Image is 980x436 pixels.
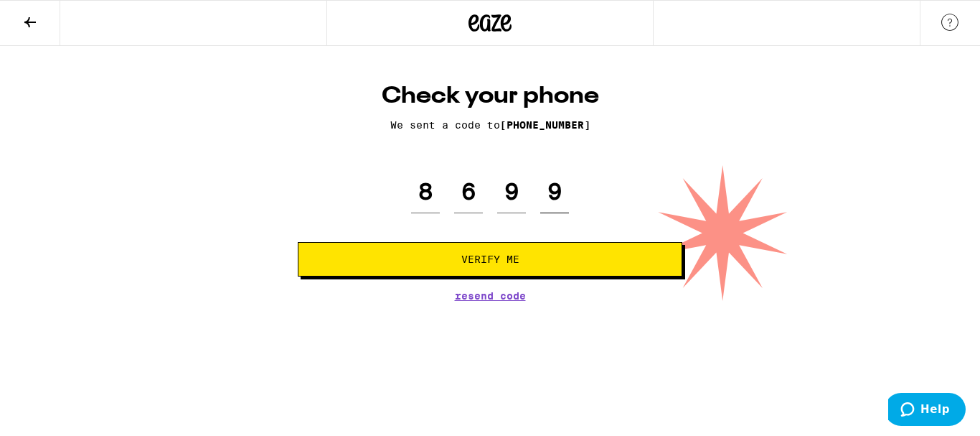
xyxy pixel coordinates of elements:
[888,393,966,429] iframe: Opens a widget where you can find more information
[298,82,682,111] h1: Check your phone
[500,119,590,131] span: [PHONE_NUMBER]
[298,242,682,277] button: Verify Me
[298,119,682,131] p: We sent a code to
[455,291,526,301] button: Resend Code
[461,254,519,264] span: Verify Me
